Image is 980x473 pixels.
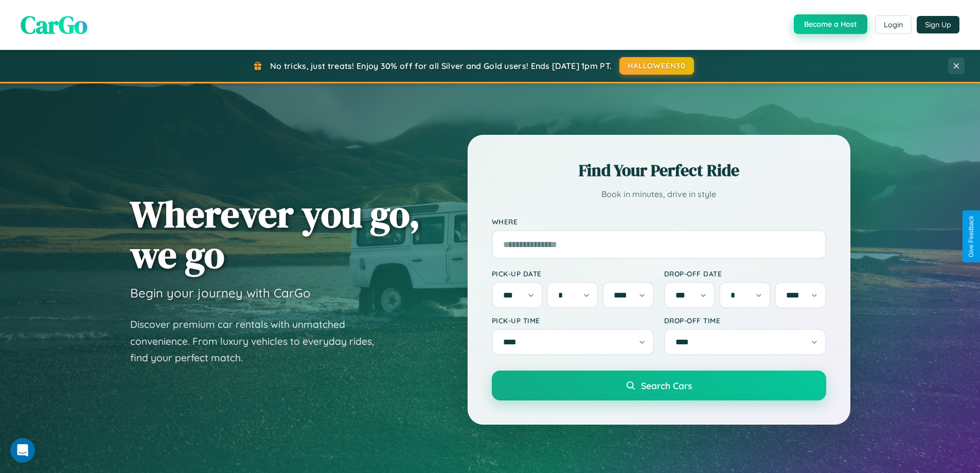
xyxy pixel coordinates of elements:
iframe: Intercom live chat [10,438,35,463]
h3: Begin your journey with CarGo [130,285,311,301]
span: No tricks, just treats! Enjoy 30% off for all Silver and Gold users! Ends [DATE] 1pm PT. [270,61,612,71]
label: Pick-up Time [492,316,654,325]
p: Book in minutes, drive in style [492,187,826,202]
h1: Wherever you go, we go [130,194,420,275]
button: Become a Host [794,14,867,34]
button: HALLOWEEN30 [619,57,694,75]
button: Login [875,15,912,34]
span: Search Cars [641,380,692,391]
p: Discover premium car rentals with unmatched convenience. From luxury vehicles to everyday rides, ... [130,316,387,366]
label: Drop-off Time [664,316,826,325]
div: Give Feedback [968,216,975,257]
button: Sign Up [917,16,959,33]
label: Pick-up Date [492,269,654,278]
span: CarGo [21,8,87,42]
label: Drop-off Date [664,269,826,278]
button: Search Cars [492,371,826,400]
h2: Find Your Perfect Ride [492,159,826,182]
label: Where [492,217,826,226]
